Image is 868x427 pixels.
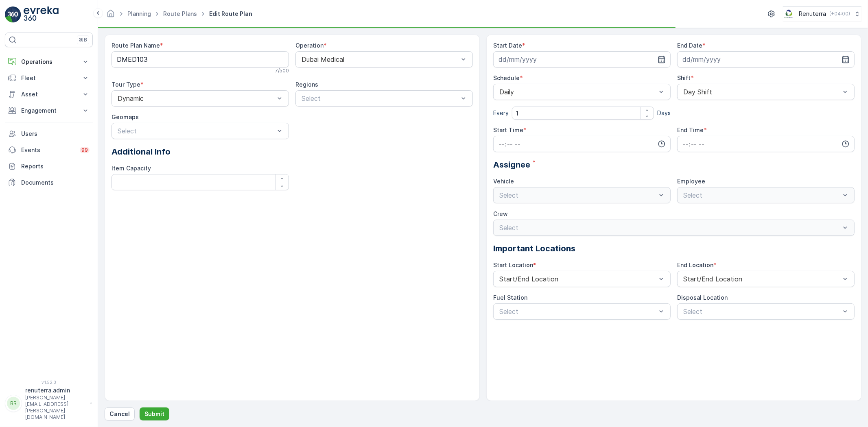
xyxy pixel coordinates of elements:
p: Documents [21,179,90,187]
img: Screenshot_2024-07-26_at_13.33.01.png [783,9,796,18]
button: Cancel [105,407,135,420]
label: Start Location [493,261,533,268]
p: renuterra.admin [25,386,86,394]
button: Renuterra(+04:00) [783,7,861,21]
img: logo [5,7,21,23]
p: Events [21,146,75,154]
label: Vehicle [493,178,514,185]
p: Engagement [21,107,77,115]
label: Disposal Location [677,294,728,301]
label: Geomaps [112,113,139,120]
p: Operations [21,58,77,66]
p: Important Locations [493,242,855,255]
span: Assignee [493,159,530,171]
p: Users [21,130,90,138]
p: ⌘B [79,37,87,43]
input: dd/mm/yyyy [677,51,855,68]
a: Events99 [5,142,93,158]
label: End Location [677,261,713,268]
span: Edit Route Plan [208,10,254,18]
div: RR [7,397,20,410]
a: Users [5,126,93,142]
label: Tour Type [112,81,140,88]
span: v 1.52.3 [5,380,93,385]
p: Select [683,307,840,316]
p: Cancel [109,410,130,418]
button: Asset [5,86,93,102]
label: Fuel Station [493,294,527,301]
label: End Date [677,42,702,49]
label: Regions [295,81,318,88]
button: Engagement [5,102,93,119]
button: RRrenuterra.admin[PERSON_NAME][EMAIL_ADDRESS][PERSON_NAME][DOMAIN_NAME] [5,386,93,420]
a: Route Plans [163,10,197,17]
p: 7 / 500 [275,68,289,74]
label: Schedule [493,74,520,81]
button: Operations [5,54,93,70]
input: dd/mm/yyyy [493,51,671,68]
p: Fleet [21,74,77,82]
a: Homepage [106,12,115,19]
span: Additional Info [112,146,171,158]
img: logo_light-DOdMpM7g.png [24,7,59,23]
a: Documents [5,174,93,191]
label: Employee [677,178,705,185]
p: Renuterra [799,10,826,18]
p: ( +04:00 ) [829,11,850,17]
label: Start Date [493,42,522,49]
p: Reports [21,162,90,170]
label: Route Plan Name [112,42,160,49]
p: Days [657,109,671,117]
button: Submit [140,407,169,420]
a: Planning [127,10,151,17]
label: Crew [493,210,508,217]
a: Reports [5,158,93,174]
p: Select [302,94,459,103]
label: Item Capacity [112,165,151,172]
p: Select [499,307,656,316]
label: End Time [677,126,704,133]
p: Every [493,109,509,117]
button: Fleet [5,70,93,86]
label: Shift [677,74,691,81]
p: Asset [21,90,77,98]
p: 99 [81,147,88,153]
p: Submit [144,410,164,418]
p: Select [118,126,275,136]
label: Start Time [493,126,523,133]
p: [PERSON_NAME][EMAIL_ADDRESS][PERSON_NAME][DOMAIN_NAME] [25,394,86,420]
label: Operation [295,42,324,49]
